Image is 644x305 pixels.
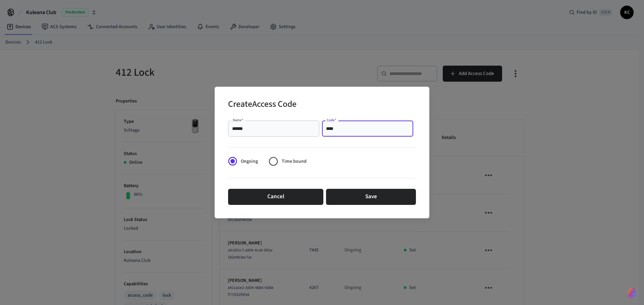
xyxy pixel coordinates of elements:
span: Ongoing [241,158,258,165]
img: SeamLogoGradient.69752ec5.svg [628,288,636,298]
button: Save [326,189,416,205]
span: Time bound [282,158,307,165]
h2: Create Access Code [228,95,297,115]
button: Cancel [228,189,323,205]
label: Code [327,118,336,123]
label: Name [233,118,244,123]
